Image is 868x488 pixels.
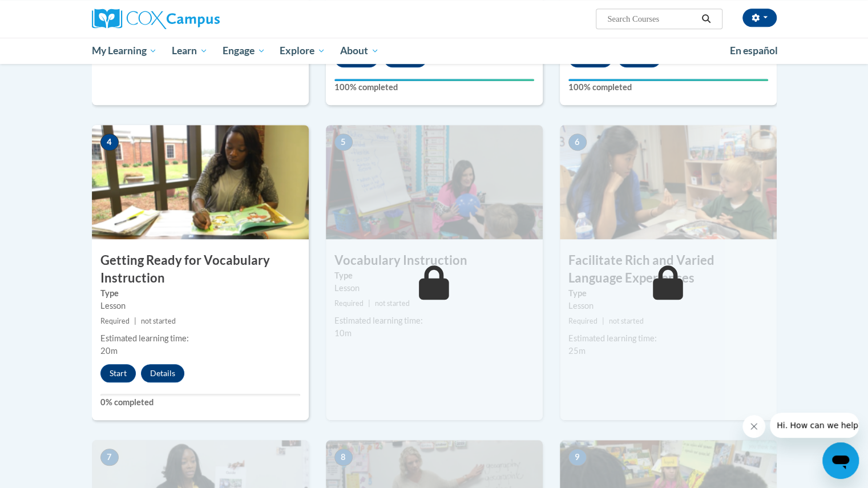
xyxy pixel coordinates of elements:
[84,38,165,64] a: My Learning
[326,252,543,269] h3: Vocabulary Instruction
[560,252,777,287] h3: Facilitate Rich and Varied Language Experiences
[742,415,765,438] iframe: Close message
[722,39,785,63] a: En español
[280,44,325,58] span: Explore
[100,346,118,356] span: 20m
[334,269,534,282] label: Type
[333,38,386,64] a: About
[141,317,176,325] span: not started
[334,314,534,327] div: Estimated learning time:
[334,282,534,295] div: Lesson
[100,287,300,300] label: Type
[100,300,300,312] div: Lesson
[7,8,92,17] span: Hi. How can we help?
[215,38,273,64] a: Engage
[164,38,215,64] a: Learn
[100,449,119,466] span: 7
[172,44,208,58] span: Learn
[730,45,778,57] span: En español
[334,79,534,81] div: Your progress
[100,332,300,345] div: Estimated learning time:
[334,81,534,94] label: 100% completed
[375,299,410,308] span: not started
[92,125,309,239] img: Course Image
[568,449,587,466] span: 9
[92,9,309,29] a: Cox Campus
[568,287,768,300] label: Type
[568,81,768,94] label: 100% completed
[100,396,300,409] label: 0% completed
[92,9,220,29] img: Cox Campus
[91,44,157,58] span: My Learning
[560,125,777,239] img: Course Image
[742,9,777,27] button: Account Settings
[100,317,130,325] span: Required
[334,328,352,338] span: 10m
[822,442,859,479] iframe: Button to launch messaging window
[75,38,794,64] div: Main menu
[568,300,768,312] div: Lesson
[368,299,370,308] span: |
[334,299,364,308] span: Required
[223,44,265,58] span: Engage
[326,125,543,239] img: Course Image
[568,79,768,81] div: Your progress
[92,252,309,287] h3: Getting Ready for Vocabulary Instruction
[334,134,353,151] span: 5
[334,449,353,466] span: 8
[568,134,587,151] span: 6
[697,12,714,26] button: Search
[141,364,184,382] button: Details
[340,44,379,58] span: About
[568,317,597,325] span: Required
[272,38,333,64] a: Explore
[100,364,136,382] button: Start
[134,317,136,325] span: |
[568,332,768,345] div: Estimated learning time:
[602,317,604,325] span: |
[770,413,859,438] iframe: Message from company
[100,134,119,151] span: 4
[609,317,644,325] span: not started
[568,346,586,356] span: 25m
[606,12,697,26] input: Search Courses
